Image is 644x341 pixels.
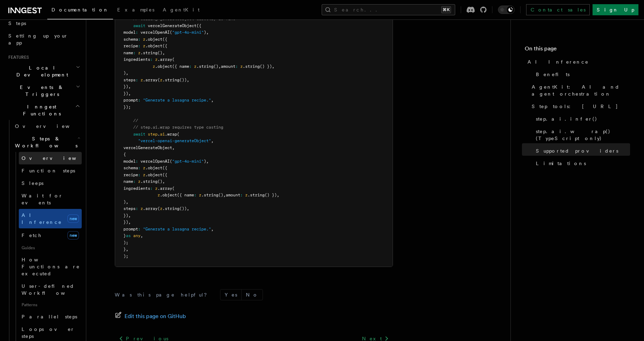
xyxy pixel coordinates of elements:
span: , [277,193,279,197]
span: // [133,118,138,123]
span: .string [196,64,214,69]
span: : [235,64,238,69]
span: model [123,159,136,164]
span: Overview [22,155,93,161]
span: z [245,193,248,197]
span: , [218,64,221,69]
span: vercelOpenAI [140,159,170,164]
a: Sign Up [593,4,638,15]
span: , [272,64,274,69]
span: name [123,179,133,184]
span: z [240,64,243,69]
span: z [143,37,145,42]
span: Events & Triggers [6,84,76,98]
span: Benefits [536,71,570,78]
span: ingredients [123,186,150,191]
kbd: ⌘K [441,6,451,13]
span: ({ [162,43,167,48]
span: "Generate a lasagna recipe." [143,98,211,103]
span: step [148,132,158,137]
span: vercelOpenAI [140,30,170,35]
a: Limitations [533,157,630,170]
span: schema [123,165,138,170]
span: ({ [162,172,167,177]
span: await [133,23,145,28]
span: , [162,179,165,184]
span: Fetch [22,233,42,238]
button: Inngest Functions [6,100,82,120]
span: .wrap [165,132,177,137]
span: step.ai.wrap() (TypeScript only) [536,128,630,142]
span: prompt [123,227,138,232]
span: ({ [162,165,167,170]
span: "Generate a lasagna recipe." [143,227,211,232]
span: .array [158,57,172,62]
span: , [128,220,131,225]
span: { [123,152,126,157]
a: Documentation [47,2,113,19]
span: AI Inference [22,212,62,225]
span: model [123,30,136,35]
span: name [123,50,133,55]
span: steps [123,206,136,211]
span: amount [226,193,240,197]
span: z [143,165,145,170]
a: Step tools: [URL] [529,100,630,113]
button: No [242,290,263,300]
span: z [155,57,158,62]
span: any [133,233,140,238]
span: }) [123,213,128,218]
span: .object [145,172,162,177]
span: .string [162,78,179,82]
p: Was this page helpful? [115,291,212,298]
button: Events & Triggers [6,81,82,100]
span: : [136,159,138,164]
span: , [206,30,209,35]
span: Overview [15,123,87,129]
span: z [160,206,162,211]
span: : [189,64,192,69]
span: , [128,91,131,96]
span: }) [123,91,128,96]
span: step.ai.infer() [536,115,597,122]
a: Setting up your app [6,30,82,49]
span: }) [123,84,128,89]
h4: On this page [525,44,630,56]
span: "vercel-openai-generateObject" [138,138,211,143]
span: as [126,233,131,238]
span: , [126,200,128,204]
span: : [138,37,140,42]
span: , [126,71,128,75]
span: () [158,50,162,55]
button: Yes [220,290,241,300]
span: ({ name [177,193,194,197]
span: ()) [179,206,187,211]
span: : [133,50,136,55]
span: ); [123,240,128,245]
span: .string [140,50,158,55]
span: , [128,213,131,218]
span: () [218,193,223,197]
span: How Functions are executed [22,257,80,276]
span: () }) [265,193,277,197]
span: z [194,64,196,69]
a: AI Inference [525,56,630,68]
a: step.ai.infer() [533,113,630,125]
span: AgentKit [163,7,200,13]
span: vercelGenerateObject [123,145,172,150]
span: ({ [162,37,167,42]
a: Parallel steps [19,310,82,323]
span: .array [158,186,172,191]
span: : [138,98,140,103]
a: How Functions are executed [19,253,82,280]
span: Supported providers [536,147,618,154]
span: new [67,214,79,223]
span: () [158,179,162,184]
span: : [138,43,140,48]
span: ) [123,71,126,75]
span: , [172,145,175,150]
a: AgentKit: AI and agent orchestration [529,81,630,100]
span: : [150,57,153,62]
span: , [206,159,209,164]
span: z [199,193,201,197]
